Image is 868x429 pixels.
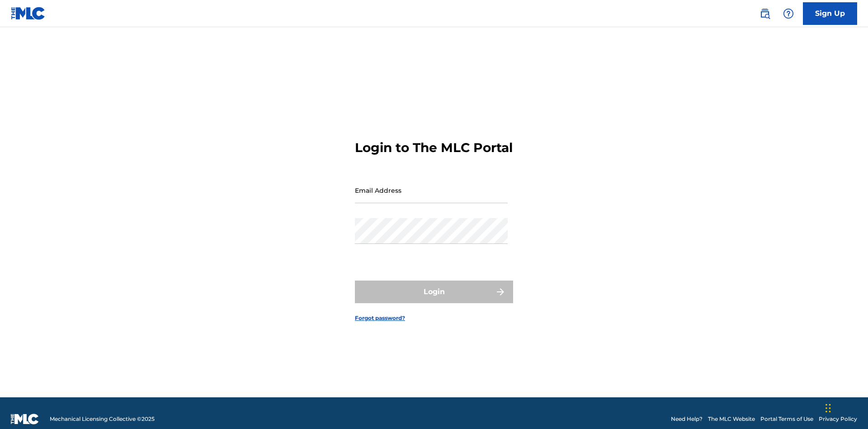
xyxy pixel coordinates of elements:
div: Help [779,5,797,23]
a: Portal Terms of Use [760,415,813,423]
span: Mechanical Licensing Collective © 2025 [50,415,155,423]
img: help [783,8,794,19]
a: Forgot password? [355,314,405,322]
img: search [759,8,770,19]
h3: Login to The MLC Portal [355,140,513,156]
img: MLC Logo [11,7,46,20]
a: Need Help? [671,415,703,423]
a: Public Search [756,5,774,23]
img: logo [11,414,39,424]
div: Drag [826,395,831,422]
a: The MLC Website [708,415,755,423]
a: Privacy Policy [819,415,857,423]
iframe: Chat Widget [823,386,868,429]
a: Sign Up [803,2,857,25]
